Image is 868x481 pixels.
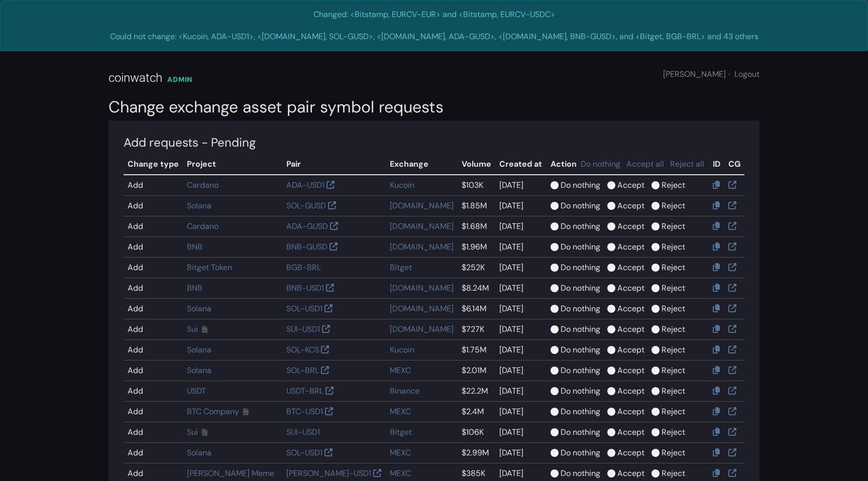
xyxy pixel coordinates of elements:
[390,468,411,478] a: MEXC
[124,175,183,196] td: Add
[561,303,600,315] label: Do nothing
[286,468,371,478] a: [PERSON_NAME]-USD1
[124,319,183,340] td: Add
[390,427,412,437] a: Bitget
[286,386,323,396] a: USDT-BRL
[662,467,685,479] label: Reject
[495,402,546,422] td: [DATE]
[458,381,495,402] td: $22.2M
[458,319,495,340] td: $727K
[390,447,411,458] a: MEXC
[662,426,685,438] label: Reject
[495,340,546,360] td: [DATE]
[187,200,211,211] a: Solana
[286,262,321,273] a: BGB-BRL
[286,406,323,417] a: BTC-USD1
[108,51,192,97] a: coinwatch ADMIN
[286,200,326,211] a: SOL-GUSD
[187,386,206,396] a: USDT
[561,365,600,377] label: Do nothing
[108,69,162,87] div: coinwatch
[617,262,644,274] label: Accept
[458,360,495,381] td: $2.01M
[187,303,211,314] a: Solana
[547,154,709,175] th: Action
[495,319,546,340] td: [DATE]
[286,365,319,376] a: SOL-BRL
[458,258,495,278] td: $252K
[458,299,495,319] td: $6.14M
[390,200,454,211] a: [DOMAIN_NAME]
[386,154,458,175] th: Exchange
[390,242,454,252] a: [DOMAIN_NAME]
[662,179,685,191] label: Reject
[495,175,546,196] td: [DATE]
[458,278,495,299] td: $8.24M
[617,406,644,418] label: Accept
[734,69,759,79] a: Logout
[187,344,211,355] a: Solana
[124,422,183,443] td: Add
[124,381,183,402] td: Add
[662,241,685,253] label: Reject
[124,278,183,299] td: Add
[662,323,685,335] label: Reject
[124,402,183,422] td: Add
[662,220,685,232] label: Reject
[458,154,495,175] th: Volume
[187,242,202,252] a: BNB
[495,237,546,258] td: [DATE]
[390,221,454,231] a: [DOMAIN_NAME]
[124,258,183,278] td: Add
[390,303,454,314] a: [DOMAIN_NAME]
[662,365,685,377] label: Reject
[124,196,183,216] td: Add
[183,154,282,175] th: Project
[617,220,644,232] label: Accept
[124,360,183,381] td: Add
[458,402,495,422] td: $2.4M
[390,406,411,417] a: MEXC
[617,323,644,335] label: Accept
[561,406,600,418] label: Do nothing
[286,180,324,190] a: ADA-USD1
[495,196,546,216] td: [DATE]
[458,443,495,463] td: $2.99M
[617,365,644,377] label: Accept
[495,422,546,443] td: [DATE]
[187,447,211,458] a: Solana
[662,344,685,356] label: Reject
[662,385,685,397] label: Reject
[662,282,685,294] label: Reject
[663,68,759,80] div: [PERSON_NAME]
[124,340,183,360] td: Add
[124,299,183,319] td: Add
[187,427,198,437] a: Sui
[286,283,324,293] a: BNB-USD1
[617,179,644,191] label: Accept
[187,221,219,231] a: Cardano
[670,159,704,169] a: Reject all
[286,344,319,355] a: SOL-KCS
[286,242,328,252] a: BNB-GUSD
[124,154,183,175] th: Change type
[495,381,546,402] td: [DATE]
[617,344,644,356] label: Accept
[390,283,454,293] a: [DOMAIN_NAME]
[282,154,386,175] th: Pair
[617,467,644,479] label: Accept
[662,262,685,274] label: Reject
[617,385,644,397] label: Accept
[561,220,600,232] label: Do nothing
[561,282,600,294] label: Do nothing
[495,258,546,278] td: [DATE]
[626,159,664,169] a: Accept all
[390,365,411,376] a: MEXC
[390,324,454,334] a: [DOMAIN_NAME]
[286,303,322,314] a: SOL-USD1
[724,154,744,175] th: CG
[458,216,495,237] td: $1.68M
[458,175,495,196] td: $103K
[286,324,320,334] a: SUI-USD1
[617,447,644,459] label: Accept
